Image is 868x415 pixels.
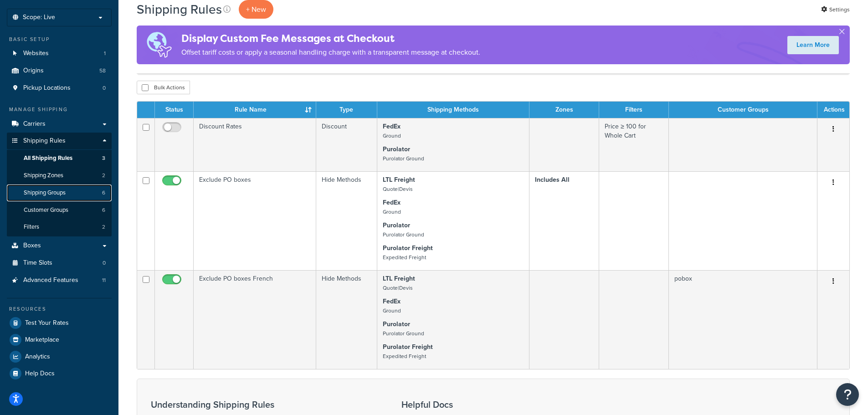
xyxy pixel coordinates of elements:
small: Ground [383,307,401,315]
span: Customer Groups [24,206,68,214]
td: Price ≥ 100 for Whole Cart [599,118,669,171]
li: Origins [7,62,112,79]
strong: FedEx [383,122,401,131]
strong: LTL Freight [383,175,415,184]
div: Manage Shipping [7,106,112,113]
td: Hide Methods [316,270,377,369]
span: Pickup Locations [23,84,71,92]
span: Filters [24,223,39,231]
li: Time Slots [7,255,112,272]
a: Learn More [787,36,839,54]
h3: Helpful Docs [401,400,551,410]
h1: Shipping Rules [137,0,222,18]
a: Advanced Features 11 [7,272,112,289]
span: Analytics [25,353,50,361]
strong: LTL Freight [383,274,415,283]
a: Customer Groups 6 [7,202,112,219]
td: Discount [316,118,377,171]
th: Filters [599,102,669,118]
td: pobox [669,270,817,369]
strong: FedEx [383,297,401,306]
a: Marketplace [7,332,112,348]
th: Zones [529,102,599,118]
span: 0 [103,84,106,92]
a: Analytics [7,348,112,365]
td: Discount Rates [194,118,316,171]
button: Bulk Actions [137,81,190,94]
span: Scope: Live [23,14,55,21]
span: 6 [102,189,105,197]
strong: Purolator [383,319,410,329]
th: Status [155,102,194,118]
small: Purolator Ground [383,329,424,338]
small: Ground [383,208,401,216]
small: Purolator Ground [383,154,424,163]
a: Test Your Rates [7,315,112,331]
a: Shipping Rules [7,133,112,149]
li: Pickup Locations [7,80,112,97]
span: Websites [23,50,49,57]
td: Exclude PO boxes [194,171,316,270]
a: Pickup Locations 0 [7,80,112,97]
td: Hide Methods [316,171,377,270]
strong: Includes All [535,175,570,184]
span: Time Slots [23,259,52,267]
a: Time Slots 0 [7,255,112,272]
small: Expedited Freight [383,253,426,261]
a: Settings [821,3,850,16]
span: Shipping Groups [24,189,66,197]
a: Shipping Groups 6 [7,184,112,201]
span: Shipping Rules [23,137,66,145]
span: 11 [102,277,106,284]
strong: Purolator [383,220,410,230]
small: Purolator Ground [383,231,424,239]
li: Shipping Rules [7,133,112,236]
small: Ground [383,132,401,140]
small: Expedited Freight [383,352,426,360]
span: 2 [102,172,105,179]
span: Test Your Rates [25,319,69,327]
span: Marketplace [25,336,59,344]
strong: FedEx [383,198,401,207]
li: Websites [7,45,112,62]
div: Resources [7,305,112,313]
a: Help Docs [7,365,112,382]
small: Quote|Devis [383,185,413,193]
a: Filters 2 [7,219,112,236]
th: Rule Name : activate to sort column ascending [194,102,316,118]
img: duties-banner-06bc72dcb5fe05cb3f9472aba00be2ae8eb53ab6f0d8bb03d382ba314ac3c341.png [137,26,181,64]
strong: Purolator Freight [383,342,433,352]
li: Shipping Zones [7,167,112,184]
span: All Shipping Rules [24,154,72,162]
th: Shipping Methods [377,102,529,118]
span: 0 [103,259,106,267]
a: Shipping Zones 2 [7,167,112,184]
li: Shipping Groups [7,184,112,201]
h3: Understanding Shipping Rules [151,400,379,410]
a: Boxes [7,237,112,254]
span: Carriers [23,120,46,128]
li: All Shipping Rules [7,150,112,167]
span: 3 [102,154,105,162]
td: Exclude PO boxes French [194,270,316,369]
span: Shipping Zones [24,172,63,179]
a: All Shipping Rules 3 [7,150,112,167]
th: Customer Groups [669,102,817,118]
span: Help Docs [25,370,55,378]
strong: Purolator [383,144,410,154]
a: Carriers [7,116,112,133]
span: 58 [99,67,106,75]
a: Websites 1 [7,45,112,62]
li: Advanced Features [7,272,112,289]
p: Offset tariff costs or apply a seasonal handling charge with a transparent message at checkout. [181,46,480,59]
span: 6 [102,206,105,214]
a: Origins 58 [7,62,112,79]
span: Boxes [23,242,41,250]
button: Open Resource Center [836,383,859,406]
li: Filters [7,219,112,236]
